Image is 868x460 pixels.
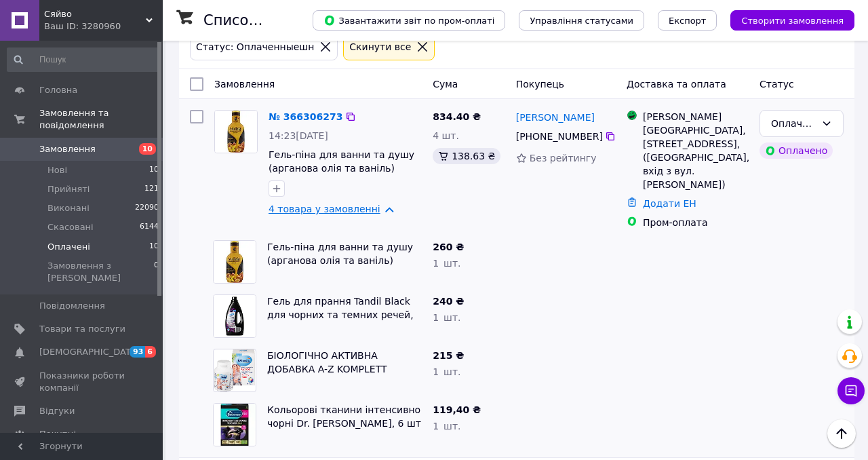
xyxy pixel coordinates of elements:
button: Створити замовлення [730,10,854,31]
span: 121 [144,183,159,195]
span: 10 [149,164,159,176]
div: [PERSON_NAME] [643,110,749,123]
button: Експорт [658,10,717,31]
span: Замовлення з [PERSON_NAME] [47,260,154,284]
img: Фото товару [214,295,256,337]
button: Чат з покупцем [837,377,865,404]
span: Покупець [516,79,564,90]
span: Замовлення [39,143,96,155]
a: Додати ЕН [643,198,696,209]
div: Оплачено [759,142,833,159]
span: 22090 [135,202,159,214]
span: Виконані [47,202,90,214]
span: 260 ₴ [433,242,464,252]
span: 6144 [140,221,159,233]
a: Гель для прання Tandil Black для чорних та темних речей, 42 прання, 1.5 л [267,296,414,334]
span: Завантажити звіт по пром-оплаті [323,14,494,26]
span: [PHONE_NUMBER] [516,131,603,142]
div: 138.63 ₴ [433,148,500,164]
span: Створити замовлення [741,16,844,26]
span: 10 [139,143,156,155]
span: 4 шт. [433,130,459,141]
span: Замовлення та повідомлення [39,107,163,132]
span: Прийняті [47,183,90,195]
span: Доставка та оплата [627,79,726,90]
span: Товари та послуги [39,323,125,335]
span: Cума [433,79,458,90]
span: Показники роботи компанії [39,370,125,394]
span: Відгуки [39,405,75,417]
button: Управління статусами [519,10,644,31]
img: Фото товару [214,404,256,446]
span: Експорт [669,16,707,26]
span: Головна [39,84,77,96]
div: Статус: Оплаченныешн [193,39,317,54]
span: Оплачені [47,241,90,253]
input: Пошук [7,47,160,72]
span: 240 ₴ [433,296,464,307]
span: Покупці [39,428,76,440]
span: Без рейтингу [530,153,597,164]
div: [GEOGRAPHIC_DATA], [STREET_ADDRESS], ([GEOGRAPHIC_DATA], вхід з вул. [PERSON_NAME]) [643,123,749,191]
span: 215 ₴ [433,350,464,361]
span: [DEMOGRAPHIC_DATA] [39,346,140,358]
span: 10 [149,241,159,253]
a: Гель-піна для ванни та душу (арганова олія та ваніль) Malizia Bagno Schiuma Argan E Vaniglia, 100... [269,149,418,201]
span: Сяйво [44,8,146,20]
a: Фото товару [214,110,258,153]
span: 0 [154,260,159,284]
div: Оплачено [771,116,816,131]
a: Гель-піна для ванни та душу (арганова олія та ваніль) Malizia Bagno Schiuma Argan E Vaniglia, 100... [267,242,417,293]
a: Створити замовлення [717,14,854,25]
a: 4 товара у замовленні [269,204,380,214]
span: Замовлення [214,79,275,90]
span: Нові [47,164,67,176]
div: Ваш ID: 3280960 [44,20,163,33]
span: 834.40 ₴ [433,111,481,122]
span: 1 шт. [433,421,460,432]
img: Фото товару [214,241,256,283]
div: Cкинути все [347,39,414,54]
a: [PERSON_NAME] [516,111,595,124]
span: Управління статусами [530,16,633,26]
span: Скасовані [47,221,94,233]
div: Пром-оплата [643,216,749,229]
a: № 366306273 [269,111,342,122]
a: БІОЛОГІЧНО АКТИВНА ДОБАВКА A-Z KOMPLETT MIVOLIS, 100 ШТ. ([GEOGRAPHIC_DATA]) [267,350,387,402]
span: 1 шт. [433,258,460,269]
button: Наверх [827,419,856,448]
span: 1 шт. [433,366,460,377]
span: 119,40 ₴ [433,404,481,415]
h1: Список замовлень [203,12,341,28]
span: Повідомлення [39,300,105,312]
span: Статус [759,79,794,90]
span: 1 шт. [433,312,460,323]
img: Фото товару [214,349,255,391]
button: Завантажити звіт по пром-оплаті [313,10,505,31]
span: 93 [130,346,145,358]
img: Фото товару [215,111,257,153]
span: 14:23[DATE] [269,130,328,141]
span: 6 [145,346,156,358]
